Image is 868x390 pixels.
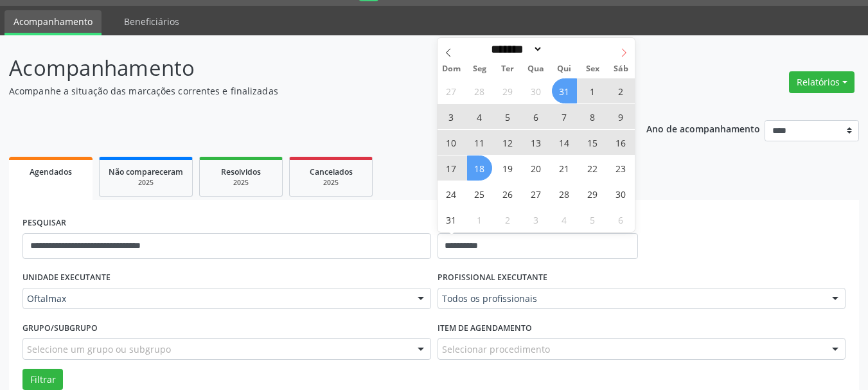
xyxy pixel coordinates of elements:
span: Agosto 3, 2025 [439,104,464,129]
span: Setembro 4, 2025 [552,207,577,232]
span: Agosto 19, 2025 [495,155,520,181]
span: Oftalmax [27,292,405,305]
span: Dom [438,65,466,73]
span: Agosto 22, 2025 [580,155,605,181]
span: Agosto 6, 2025 [524,104,549,129]
a: Beneficiários [115,10,188,33]
span: Agosto 12, 2025 [495,130,520,155]
span: Julho 30, 2025 [524,78,549,103]
a: Acompanhamento [4,10,102,35]
p: Acompanhamento [9,52,604,84]
span: Agosto 14, 2025 [552,130,577,155]
span: Agosto 17, 2025 [439,155,464,181]
span: Agosto 4, 2025 [467,104,492,129]
span: Agosto 10, 2025 [439,130,464,155]
span: Agosto 20, 2025 [524,155,549,181]
span: Agosto 15, 2025 [580,130,605,155]
select: Month [487,42,544,56]
span: Agosto 26, 2025 [495,181,520,206]
span: Agosto 23, 2025 [608,155,633,181]
label: PESQUISAR [22,213,66,233]
span: Setembro 6, 2025 [608,207,633,232]
span: Agosto 16, 2025 [608,130,633,155]
span: Cancelados [310,166,353,177]
label: PROFISSIONAL EXECUTANTE [438,268,547,288]
label: Item de agendamento [438,318,532,338]
span: Julho 28, 2025 [467,78,492,103]
span: Agosto 11, 2025 [467,130,492,155]
span: Agosto 27, 2025 [524,181,549,206]
span: Ter [493,65,522,73]
p: Acompanhe a situação das marcações correntes e finalizadas [9,84,604,98]
span: Agosto 30, 2025 [608,181,633,206]
div: 2025 [109,178,183,188]
span: Selecione um grupo ou subgrupo [27,342,171,356]
span: Não compareceram [109,166,183,177]
span: Sex [578,65,607,73]
span: Qui [550,65,578,73]
span: Setembro 2, 2025 [495,207,520,232]
span: Setembro 1, 2025 [467,207,492,232]
span: Setembro 3, 2025 [524,207,549,232]
span: Julho 31, 2025 [552,78,577,103]
span: Selecionar procedimento [442,342,550,356]
span: Agosto 29, 2025 [580,181,605,206]
span: Agosto 5, 2025 [495,104,520,129]
span: Agosto 18, 2025 [467,155,492,181]
span: Agosto 31, 2025 [439,207,464,232]
span: Agosto 25, 2025 [467,181,492,206]
input: Year [543,42,585,56]
span: Qua [522,65,550,73]
button: Relatórios [789,71,855,93]
div: 2025 [209,178,273,188]
span: Agendados [30,166,72,177]
span: Resolvidos [221,166,261,177]
span: Julho 29, 2025 [495,78,520,103]
span: Sáb [607,65,635,73]
span: Agosto 1, 2025 [580,78,605,103]
label: UNIDADE EXECUTANTE [22,268,111,288]
p: Ano de acompanhamento [646,120,760,136]
span: Agosto 7, 2025 [552,104,577,129]
span: Todos os profissionais [442,292,820,305]
span: Agosto 21, 2025 [552,155,577,181]
span: Agosto 9, 2025 [608,104,633,129]
span: Julho 27, 2025 [439,78,464,103]
span: Seg [465,65,493,73]
label: Grupo/Subgrupo [22,318,98,338]
span: Agosto 28, 2025 [552,181,577,206]
div: 2025 [299,178,363,188]
span: Setembro 5, 2025 [580,207,605,232]
span: Agosto 8, 2025 [580,104,605,129]
span: Agosto 2, 2025 [608,78,633,103]
span: Agosto 13, 2025 [524,130,549,155]
span: Agosto 24, 2025 [439,181,464,206]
